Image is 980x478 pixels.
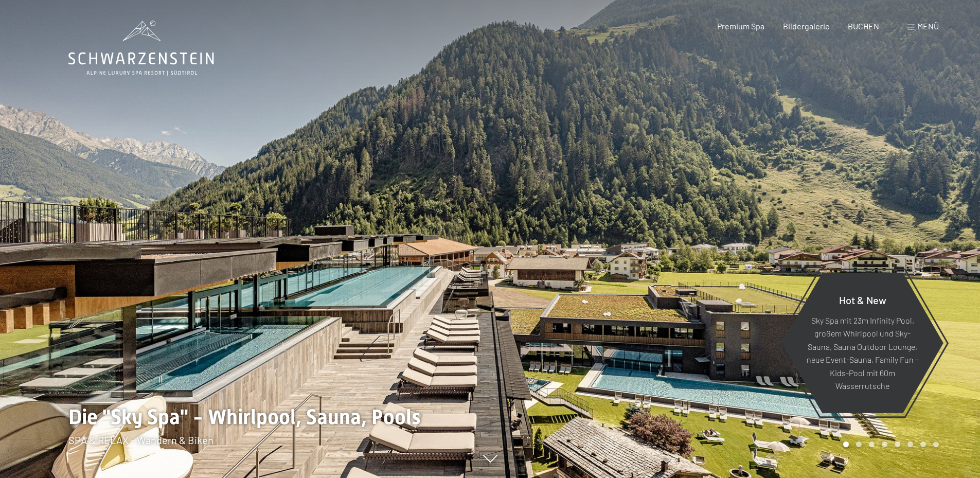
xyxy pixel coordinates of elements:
div: Carousel Page 2 [856,441,862,447]
div: Carousel Page 7 [920,441,926,447]
a: Hot & New Sky Spa mit 23m Infinity Pool, großem Whirlpool und Sky-Sauna, Sauna Outdoor Lounge, ne... [781,272,944,414]
p: Sky Spa mit 23m Infinity Pool, großem Whirlpool und Sky-Sauna, Sauna Outdoor Lounge, neue Event-S... [807,313,918,393]
div: Carousel Pagination [840,441,939,447]
span: Hot & New [839,293,886,306]
div: Carousel Page 3 [869,441,875,447]
div: Carousel Page 1 (Current Slide) [843,441,849,447]
a: Premium Spa [717,21,764,31]
a: BUCHEN [848,21,879,31]
div: Carousel Page 5 [895,441,900,447]
div: Carousel Page 8 [933,441,939,447]
a: Bildergalerie [783,21,830,31]
div: Carousel Page 6 [907,441,913,447]
div: Carousel Page 4 [882,441,887,447]
span: Menü [917,21,939,31]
